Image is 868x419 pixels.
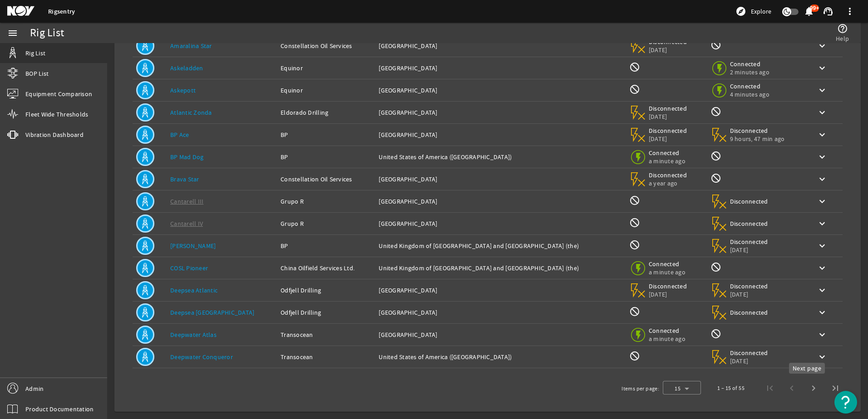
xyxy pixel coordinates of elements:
a: BP Ace [170,131,189,139]
mat-icon: keyboard_arrow_down [817,351,828,362]
a: Atlantic Zonda [170,108,212,117]
div: United States of America ([GEOGRAPHIC_DATA]) [379,152,622,161]
mat-icon: keyboard_arrow_down [817,107,828,118]
span: [DATE] [649,290,687,298]
a: Askepott [170,86,196,94]
a: BP Mad Dog [170,153,204,161]
mat-icon: support_agent [823,6,833,17]
div: Constellation Oil Services [281,175,371,184]
span: [DATE] [649,46,687,54]
div: China Oilfield Services Ltd. [281,263,371,273]
a: Deepwater Conqueror [170,353,233,361]
div: Odfjell Drilling [281,308,371,317]
mat-icon: vibration [7,129,18,140]
span: Disconnected [730,238,769,246]
span: 4 minutes ago [730,90,769,98]
span: a minute ago [649,335,687,343]
span: Disconnected [730,349,769,357]
mat-icon: keyboard_arrow_down [817,285,828,296]
div: United Kingdom of [GEOGRAPHIC_DATA] and [GEOGRAPHIC_DATA] (the) [379,263,622,273]
span: a year ago [649,179,687,187]
div: Grupo R [281,197,371,206]
mat-icon: Rig Monitoring not available for this rig [710,151,721,161]
span: Connected [649,326,687,335]
a: Cantarell III [170,197,203,205]
button: Last page [824,377,846,399]
span: Disconnected [730,308,769,317]
span: Disconnected [730,282,769,290]
span: Fleet Wide Thresholds [25,110,88,119]
a: COSL Pioneer [170,264,208,272]
div: [GEOGRAPHIC_DATA] [379,130,622,139]
div: United Kingdom of [GEOGRAPHIC_DATA] and [GEOGRAPHIC_DATA] (the) [379,241,622,250]
div: [GEOGRAPHIC_DATA] [379,219,622,228]
span: Help [836,34,849,43]
mat-icon: keyboard_arrow_down [817,85,828,96]
a: Brava Star [170,175,199,183]
mat-icon: explore [735,6,746,17]
a: Deepwater Atlas [170,331,217,339]
span: Admin [25,384,44,393]
mat-icon: keyboard_arrow_down [817,196,828,207]
span: Disconnected [649,282,687,290]
mat-icon: keyboard_arrow_down [817,240,828,251]
span: [DATE] [649,112,687,121]
mat-icon: keyboard_arrow_down [817,129,828,140]
div: BP [281,130,371,139]
mat-icon: keyboard_arrow_down [817,307,828,318]
a: Askeladden [170,64,203,72]
span: a minute ago [649,157,687,165]
mat-icon: BOP Monitoring not available for this rig [629,239,640,250]
div: [GEOGRAPHIC_DATA] [379,330,622,339]
mat-icon: Rig Monitoring not available for this rig [710,262,721,273]
mat-icon: notifications [804,6,814,17]
a: Cantarell IV [170,219,203,228]
mat-icon: keyboard_arrow_down [817,218,828,229]
span: Connected [649,260,687,268]
div: [GEOGRAPHIC_DATA] [379,108,622,117]
span: Rig List [25,49,45,58]
mat-icon: BOP Monitoring not available for this rig [629,84,640,95]
span: Product Documentation [25,404,94,414]
span: Connected [649,149,687,157]
span: [DATE] [649,135,687,143]
button: Next page [803,377,824,399]
mat-icon: keyboard_arrow_down [817,174,828,185]
mat-icon: Rig Monitoring not available for this rig [710,39,721,50]
a: Deepsea Atlantic [170,286,217,294]
span: [DATE] [730,290,769,298]
div: Odfjell Drilling [281,286,371,295]
div: 1 – 15 of 55 [717,384,745,393]
div: Eldorado Drilling [281,108,371,117]
mat-icon: BOP Monitoring not available for this rig [629,195,640,206]
div: United States of America ([GEOGRAPHIC_DATA]) [379,352,622,361]
button: 99+ [804,7,814,16]
a: Rigsentry [48,7,75,16]
mat-icon: BOP Monitoring not available for this rig [629,62,640,73]
button: Open Resource Center [834,391,857,414]
span: Vibration Dashboard [25,130,84,139]
span: Connected [730,82,769,90]
div: [GEOGRAPHIC_DATA] [379,86,622,95]
mat-icon: Rig Monitoring not available for this rig [710,328,721,339]
div: [GEOGRAPHIC_DATA] [379,41,622,50]
span: Connected [730,60,769,68]
div: BP [281,152,371,161]
div: Rig List [30,29,64,38]
a: Deepsea [GEOGRAPHIC_DATA] [170,308,254,317]
button: more_vert [839,0,861,22]
div: Equinor [281,86,371,95]
mat-icon: keyboard_arrow_down [817,40,828,51]
mat-icon: keyboard_arrow_down [817,151,828,162]
span: [DATE] [730,357,769,365]
span: 9 hours, 47 min ago [730,135,785,143]
div: [GEOGRAPHIC_DATA] [379,175,622,184]
mat-icon: Rig Monitoring not available for this rig [710,106,721,117]
span: Disconnected [730,219,769,228]
span: a minute ago [649,268,687,276]
div: [GEOGRAPHIC_DATA] [379,286,622,295]
span: BOP List [25,69,49,78]
mat-icon: keyboard_arrow_down [817,263,828,273]
mat-icon: Rig Monitoring not available for this rig [710,173,721,184]
mat-icon: BOP Monitoring not available for this rig [629,217,640,228]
